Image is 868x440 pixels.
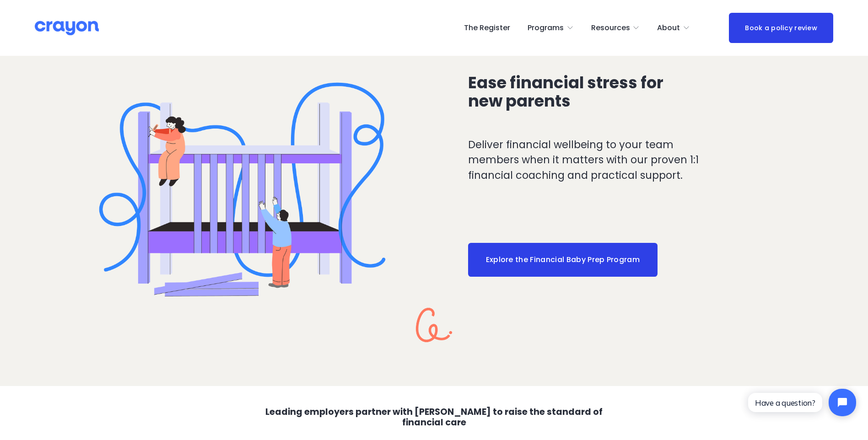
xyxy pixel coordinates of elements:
p: Deliver financial wellbeing to your team members when it matters with our proven 1:1 financial co... [468,137,715,183]
span: About [657,21,680,35]
img: Crayon [35,20,99,36]
strong: Leading employers partner with [PERSON_NAME] to raise the standard of financial care [265,406,604,429]
span: Resources [591,21,630,35]
a: Book a policy review [729,13,833,43]
a: Explore the Financial Baby Prep Program [468,243,658,277]
span: Programs [528,21,564,35]
iframe: Tidio Chat [740,381,864,424]
a: folder dropdown [657,21,690,35]
a: The Register [464,21,510,35]
a: folder dropdown [528,21,574,35]
a: folder dropdown [591,21,640,35]
span: Ease financial stress for new parents [468,71,667,112]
